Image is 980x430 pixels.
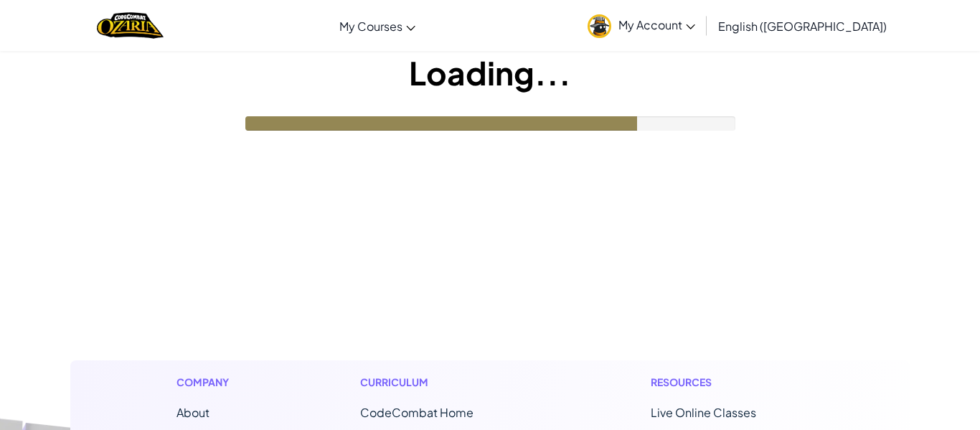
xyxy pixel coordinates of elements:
a: Live Online Classes [651,405,756,420]
span: My Account [618,17,695,32]
span: English ([GEOGRAPHIC_DATA]) [718,19,887,34]
span: My Courses [339,19,402,34]
a: My Account [580,3,702,48]
a: Ozaria by CodeCombat logo [97,11,164,40]
h1: Curriculum [360,375,534,390]
a: English ([GEOGRAPHIC_DATA]) [711,6,894,45]
img: avatar [588,14,611,38]
a: About [176,405,209,420]
img: Home [97,11,164,40]
h1: Company [176,375,243,390]
h1: Resources [651,375,804,390]
span: CodeCombat Home [360,405,473,420]
a: My Courses [332,6,423,45]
